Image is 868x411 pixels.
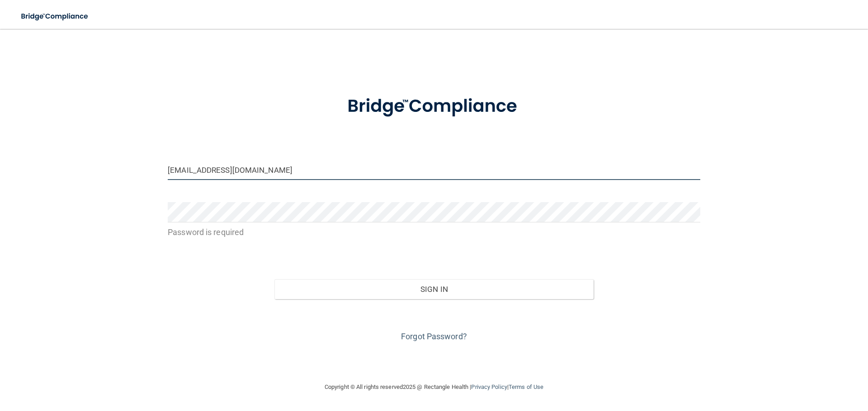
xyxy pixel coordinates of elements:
[471,383,507,390] a: Privacy Policy
[269,373,599,402] div: Copyright © All rights reserved 2025 @ Rectangle Health | |
[401,332,467,341] a: Forgot Password?
[329,83,539,130] img: bridge_compliance_login_screen.278c3ca4.svg
[688,165,699,175] keeper-lock: Open Keeper Popup
[168,160,700,180] input: Email
[509,383,543,390] a: Terms of Use
[14,7,97,26] img: bridge_compliance_login_screen.278c3ca4.svg
[688,207,699,217] keeper-lock: Open Keeper Popup
[274,279,594,299] button: Sign In
[168,225,700,240] p: Password is required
